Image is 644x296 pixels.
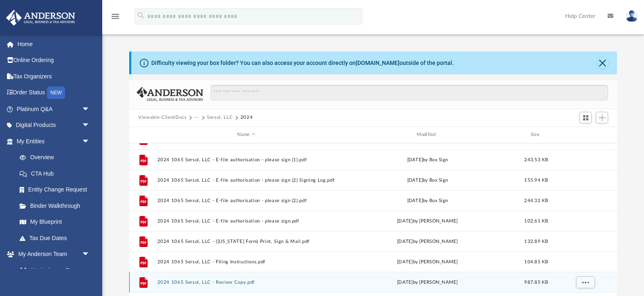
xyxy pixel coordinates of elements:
[339,197,516,204] div: [DATE] by Box Sign
[4,10,78,26] img: Anderson Advisors Platinum Portal
[11,230,102,246] a: Tax Due Dates
[47,87,65,99] div: NEW
[240,114,253,121] button: 2024
[157,198,335,203] button: 2024 1065 Sersol, LLC - E-file authorisation - please sign (2).pdf
[211,85,608,100] input: Search files and folders
[525,259,548,264] span: 104.85 KB
[157,218,335,223] button: 2024 1065 Sersol, LLC - E-file authorisation - please sign.pdf
[110,11,120,21] i: menu
[110,16,120,21] a: menu
[138,114,186,121] button: Viewable-ClientDocs
[339,156,516,163] div: [DATE] by Box Sign
[157,177,335,182] button: 2024 1065 Sersol, LLC - E-file authorisation - please sign (2) Signing Log.pdf
[207,114,233,121] button: Sersol, LLC
[525,218,548,223] span: 102.61 KB
[525,157,548,162] span: 243.53 KB
[6,133,102,149] a: My Entitiesarrow_drop_down
[157,279,335,285] button: 2024 1065 Sersol, LLC - Review Copy.pdf
[157,131,335,138] div: Name
[356,60,399,66] a: [DOMAIN_NAME]
[82,246,98,263] span: arrow_drop_down
[525,280,548,284] span: 987.85 KB
[556,131,614,138] div: id
[6,117,102,134] a: Digital Productsarrow_drop_down
[597,57,608,69] button: Close
[11,262,94,278] a: My Anderson Team
[339,217,516,225] div: [DATE] by [PERSON_NAME]
[576,276,595,288] button: More options
[626,10,638,22] img: User Pic
[11,214,98,230] a: My Blueprint
[6,36,102,52] a: Home
[157,238,335,244] button: 2024 1065 Sersol, LLC - ([US_STATE] Form) Print, Sign & Mail.pdf
[6,52,102,69] a: Online Ordering
[579,112,592,123] button: Switch to Grid View
[157,157,335,162] button: 2024 1065 Sersol, LLC - E-file authorisation - please sign (1).pdf
[339,258,516,265] div: [DATE] by [PERSON_NAME]
[137,11,146,20] i: search
[11,198,102,214] a: Binder Walkthrough
[151,59,454,67] div: Difficulty viewing your box folder? You can also access your account directly on outside of the p...
[11,165,102,182] a: CTA Hub
[525,178,548,182] span: 155.94 KB
[157,259,335,264] button: 2024 1065 Sersol, LLC - Filing Instructions.pdf
[339,278,516,286] div: [DATE] by [PERSON_NAME]
[339,131,516,138] div: Modified
[339,176,516,184] div: [DATE] by Box Sign
[82,133,98,150] span: arrow_drop_down
[339,238,516,245] div: [DATE] by [PERSON_NAME]
[133,131,153,138] div: id
[525,239,548,243] span: 132.89 KB
[6,85,102,101] a: Order StatusNEW
[6,101,102,117] a: Platinum Q&Aarrow_drop_down
[82,117,98,134] span: arrow_drop_down
[6,246,98,263] a: My Anderson Teamarrow_drop_down
[194,114,200,121] button: ···
[520,131,553,138] div: Size
[82,101,98,118] span: arrow_drop_down
[525,198,548,203] span: 244.32 KB
[596,112,608,123] button: Add
[11,149,102,166] a: Overview
[11,182,102,198] a: Entity Change Request
[6,68,102,85] a: Tax Organizers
